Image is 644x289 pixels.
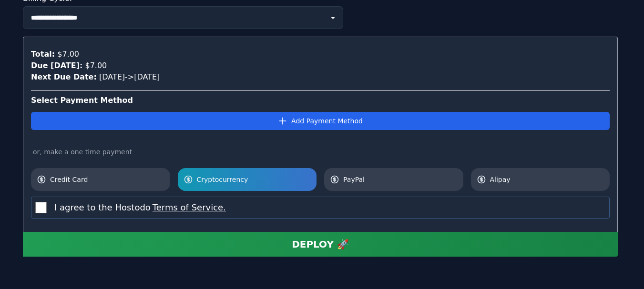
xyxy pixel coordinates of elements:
[31,71,97,83] div: Next Due Date:
[343,175,458,184] span: PayPal
[197,175,311,184] span: Cryptocurrency
[50,175,164,184] span: Credit Card
[31,71,610,83] div: [DATE] -> [DATE]
[31,60,82,71] div: Due [DATE]:
[54,201,226,214] label: I agree to the Hostodo
[151,202,226,212] a: Terms of Service.
[31,95,610,106] div: Select Payment Method
[55,49,79,60] div: $7.00
[292,238,349,251] div: DEPLOY 🚀
[23,232,618,257] button: DEPLOY 🚀
[31,147,610,157] div: or, make a one time payment
[151,201,226,214] button: I agree to the Hostodo
[82,60,107,71] div: $7.00
[31,49,55,60] div: Total:
[490,175,604,184] span: Alipay
[31,112,610,130] button: Add Payment Method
